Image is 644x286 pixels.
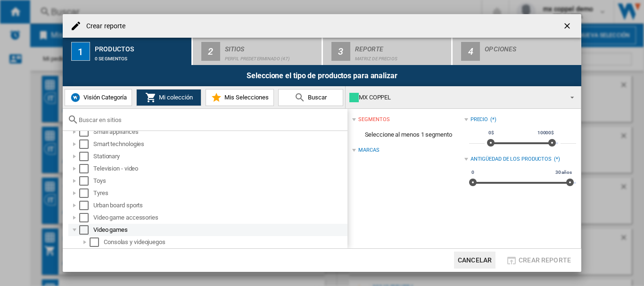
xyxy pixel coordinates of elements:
md-checkbox: Select [79,188,93,198]
button: Buscar [278,89,343,106]
span: 30 años [554,169,573,176]
md-checkbox: Select [79,201,93,210]
span: Visión Categoría [81,94,127,101]
div: 4 [461,42,480,61]
ng-md-icon: getI18NText('BUTTONS.CLOSE_DIALOG') [562,21,574,33]
md-checkbox: Select [79,139,93,149]
div: Opciones [485,41,578,51]
div: Reporte [355,41,448,51]
md-checkbox: Select [79,164,93,173]
img: wiser-icon-blue.png [70,92,81,103]
div: Productos [95,41,188,51]
span: Mis Selecciones [222,94,269,101]
div: Video game accessories [93,213,346,222]
md-checkbox: Select [90,237,104,247]
div: 0 segmentos [95,51,188,61]
span: 0$ [487,129,495,137]
button: Mi colección [136,89,201,106]
div: MX COPPEL [349,91,562,104]
button: getI18NText('BUTTONS.CLOSE_DIALOG') [559,16,578,35]
button: Crear reporte [503,252,574,269]
button: 3 Reporte Matriz de precios [323,38,453,65]
md-checkbox: Select [79,225,93,235]
div: Perfil predeterminado (47) [225,51,318,61]
h4: Crear reporte [82,22,125,31]
div: 3 [331,42,350,61]
div: Precio [471,116,488,123]
span: Crear reporte [519,256,571,264]
div: Smart technologies [93,139,346,149]
span: Buscar [305,94,327,101]
md-checkbox: Select [79,176,93,186]
div: Toys [93,176,346,186]
div: Small appliances [93,127,346,137]
div: 1 [71,42,90,61]
div: Seleccione el tipo de productos para analizar [63,65,581,86]
button: 2 Sitios Perfil predeterminado (47) [193,38,322,65]
div: Consolas y videojuegos [104,237,346,247]
div: Television - video [93,164,346,173]
div: Video games [93,225,346,235]
div: Urban board sports [93,201,346,210]
div: Sitios [225,41,318,51]
div: Stationary [93,152,346,161]
button: 1 Productos 0 segmentos [63,38,192,65]
md-checkbox: Select [79,213,93,222]
span: Mi colección [157,94,193,101]
div: segmentos [358,116,389,123]
md-checkbox: Select [79,152,93,161]
button: 4 Opciones [453,38,581,65]
span: 0 [470,169,476,176]
button: Mis Selecciones [206,89,274,106]
button: Cancelar [454,252,495,269]
input: Buscar en sitios [79,116,343,123]
span: Seleccione al menos 1 segmento [352,126,464,144]
span: 10000$ [536,129,555,137]
div: Matriz de precios [355,51,448,61]
div: 2 [201,42,220,61]
div: Marcas [358,147,379,154]
md-checkbox: Select [79,127,93,137]
button: Visión Categoría [65,89,132,106]
div: Tyres [93,188,346,198]
div: Antigüedad de los productos [471,155,552,163]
